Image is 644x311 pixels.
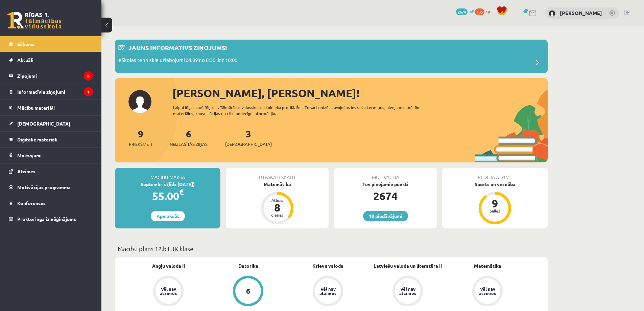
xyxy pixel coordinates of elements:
[456,8,474,14] a: 2674 mP
[442,181,548,188] div: Sports un veselība
[115,168,220,181] div: Mācību maksa
[159,287,178,295] div: Vēl nav atzīmes
[363,211,408,221] a: 10 piedāvājumi
[17,57,33,63] span: Aktuāli
[17,120,70,127] span: [DEMOGRAPHIC_DATA]
[442,181,548,225] a: Sports un veselība 9 balles
[485,198,505,209] div: 9
[118,244,545,253] p: Mācību plāns 12.b1 JK klase
[84,71,93,81] i: 6
[17,136,57,142] span: Digitālie materiāli
[226,181,329,188] div: Matemātika
[9,84,93,99] a: Informatīvie ziņojumi1
[312,262,343,269] a: Krievu valoda
[225,141,272,148] span: [DEMOGRAPHIC_DATA]
[475,8,493,14] a: 135 xp
[334,188,437,204] div: 2674
[267,213,287,217] div: dienas
[485,209,505,213] div: balles
[128,276,208,308] a: Vēl nav atzīmes
[368,276,448,308] a: Vēl nav atzīmes
[170,128,208,148] a: 6Neizlasītās ziņas
[448,276,527,308] a: Vēl nav atzīmes
[246,287,251,295] div: 6
[398,287,417,295] div: Vēl nav atzīmes
[238,262,258,269] a: Datorika
[172,85,548,101] div: [PERSON_NAME], [PERSON_NAME]!
[7,12,62,29] a: Rīgas 1. Tālmācības vidusskola
[374,262,442,269] a: Latviešu valoda un literatūra II
[469,8,474,14] span: mP
[560,9,602,16] a: [PERSON_NAME]
[17,168,35,174] span: Atzīmes
[474,262,501,269] a: Matemātika
[151,211,185,221] a: Apmaksāt
[267,198,287,202] div: Atlicis
[456,8,468,15] span: 2674
[475,8,484,15] span: 135
[478,287,497,295] div: Vēl nav atzīmes
[9,148,93,163] a: Maksājumi
[226,181,329,225] a: Matemātika Atlicis 8 dienas
[549,10,555,17] img: Viktorija Dreimane
[9,211,93,227] a: Proktoringa izmēģinājums
[118,43,544,70] a: Jauns informatīvs ziņojums! eSkolas tehniskie uzlabojumi 04.09 no 8:30 līdz 10:00.
[485,8,490,14] span: xp
[17,148,93,163] legend: Maksājumi
[9,100,93,115] a: Mācību materiāli
[208,276,288,308] a: 6
[128,43,227,52] p: Jauns informatīvs ziņojums!
[9,195,93,211] a: Konferences
[17,216,76,222] span: Proktoringa izmēģinājums
[9,36,93,52] a: Sākums
[442,168,548,181] div: Pēdējā atzīme
[9,68,93,84] a: Ziņojumi6
[17,184,71,190] span: Motivācijas programma
[17,105,55,111] span: Mācību materiāli
[17,68,93,84] legend: Ziņojumi
[318,287,337,295] div: Vēl nav atzīmes
[118,56,239,66] p: eSkolas tehniskie uzlabojumi 04.09 no 8:30 līdz 10:00.
[288,276,368,308] a: Vēl nav atzīmes
[9,179,93,195] a: Motivācijas programma
[115,188,220,204] div: 55.00
[152,262,185,269] a: Angļu valoda II
[17,41,34,47] span: Sākums
[9,163,93,179] a: Atzīmes
[9,116,93,131] a: [DEMOGRAPHIC_DATA]
[173,104,433,116] div: Laipni lūgts savā Rīgas 1. Tālmācības vidusskolas skolnieka profilā. Šeit Tu vari redzēt tuvojošo...
[129,141,152,148] span: Priekšmeti
[225,128,272,148] a: 3[DEMOGRAPHIC_DATA]
[115,181,220,188] div: Septembris (līdz [DATE])
[179,187,184,197] span: €
[334,181,437,188] div: Tev pieejamie punkti
[129,128,152,148] a: 9Priekšmeti
[84,87,93,96] i: 1
[267,202,287,213] div: 8
[226,168,329,181] div: Tuvākā ieskaite
[334,168,437,181] div: Motivācija
[170,141,208,148] span: Neizlasītās ziņas
[9,132,93,147] a: Digitālie materiāli
[17,84,93,99] legend: Informatīvie ziņojumi
[9,52,93,68] a: Aktuāli
[17,200,46,206] span: Konferences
